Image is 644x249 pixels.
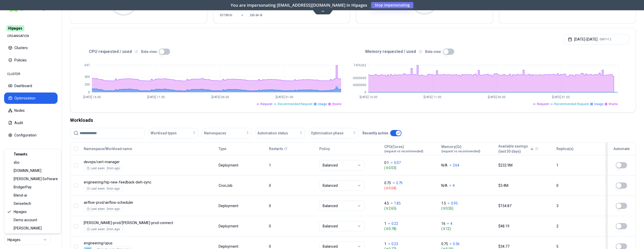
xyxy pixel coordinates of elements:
span: [PERSON_NAME] [14,226,42,231]
span: [DOMAIN_NAME] [14,168,41,173]
div: Tenants [5,150,60,158]
span: Sensetech [14,201,31,206]
span: Hipages [14,209,27,214]
span: Demo account [14,217,37,223]
span: Blend-ai [14,193,27,198]
span: xbo [14,160,20,165]
span: [PERSON_NAME] Software [14,176,58,181]
span: BridgerPay [14,185,32,190]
